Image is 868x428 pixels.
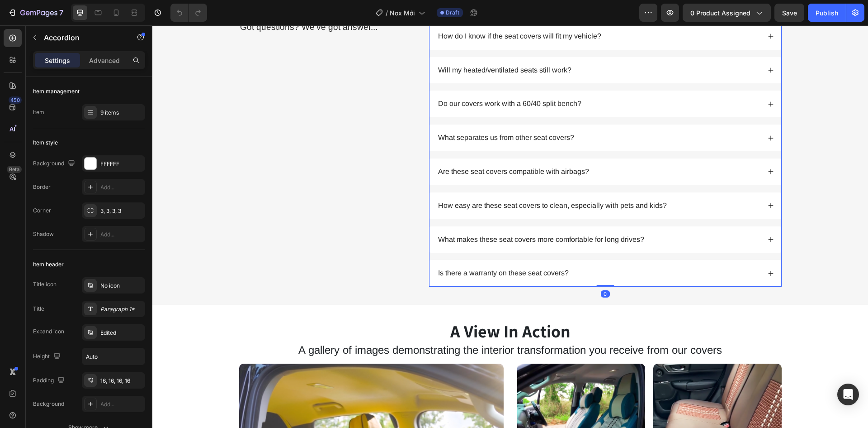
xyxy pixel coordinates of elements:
[33,183,51,191] div: Border
[100,231,143,239] div: Add...
[44,32,121,43] p: Accordion
[286,6,449,16] p: How do I know if the seat covers will fit my vehicle?
[286,210,492,219] p: What makes these seat covers more comfortable for long drives?
[33,230,54,238] div: Shadow
[774,4,804,22] button: Save
[100,109,143,117] div: 9 items
[100,377,143,385] div: 16, 16, 16, 16
[33,260,64,269] div: Item header
[33,375,66,387] div: Padding
[152,25,868,428] iframe: Design area
[33,87,80,96] div: Item management
[87,294,629,318] h2: A View In Action
[45,56,70,65] p: Settings
[33,139,58,147] div: Item style
[170,4,207,22] div: Undo/Redo
[690,8,750,18] span: 0 product assigned
[286,243,416,253] p: Is there a warranty on these seat covers?
[82,348,145,365] input: Auto
[100,183,143,192] div: Add...
[100,282,143,290] div: No icon
[286,142,437,151] p: Are these seat covers compatible with airbags?
[33,327,64,336] div: Expand icon
[33,280,57,289] div: Title icon
[446,9,459,17] span: Draft
[33,207,51,215] div: Corner
[286,108,422,117] p: What separates us from other seat covers?
[33,158,77,170] div: Background
[100,305,143,313] div: Paragraph 1*
[100,400,143,409] div: Add...
[33,400,64,408] div: Background
[33,305,44,313] div: Title
[286,74,429,83] p: Do our covers work with a 60/40 split bench?
[386,8,388,18] span: /
[88,319,628,330] p: A gallery of images demonstrating the interior transformation you receive from our covers
[100,207,143,215] div: 3, 3, 3, 3
[286,176,514,185] p: How easy are these seat covers to clean, especially with pets and kids?
[89,56,120,65] p: Advanced
[837,384,859,405] div: Open Intercom Messenger
[782,9,797,17] span: Save
[448,265,458,272] div: 0
[816,8,838,18] div: Publish
[286,40,419,50] p: Will my heated/ventilated seats still work?
[683,4,771,22] button: 0 product assigned
[100,329,143,337] div: Edited
[33,108,44,116] div: Item
[33,351,62,363] div: Height
[808,4,846,22] button: Publish
[7,166,22,173] div: Beta
[59,7,63,18] p: 7
[9,96,22,104] div: 450
[4,4,67,22] button: 7
[100,160,143,168] div: FFFFFF
[390,8,415,18] span: Nox Mới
